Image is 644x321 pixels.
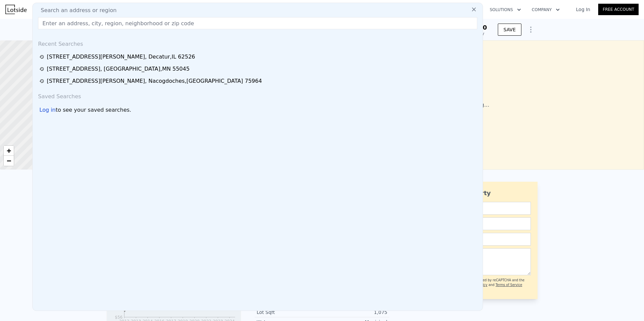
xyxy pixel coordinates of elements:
button: Solutions [484,4,526,16]
tspan: $86 [115,306,123,311]
div: [STREET_ADDRESS][PERSON_NAME] , Decatur , IL 62526 [47,53,195,61]
input: Enter an address, city, region, neighborhood or zip code [38,17,477,29]
a: Free Account [598,4,639,15]
a: [STREET_ADDRESS][PERSON_NAME], Decatur,IL 62526 [39,53,478,61]
a: Zoom out [4,156,14,166]
a: [STREET_ADDRESS][PERSON_NAME], Nacogdoches,[GEOGRAPHIC_DATA] 75964 [39,77,478,85]
button: SAVE [498,24,521,36]
span: + [7,146,11,155]
div: Saved Searches [35,87,480,103]
tspan: $56 [115,315,123,320]
a: Zoom in [4,146,14,156]
button: Company [526,4,565,16]
div: [STREET_ADDRESS] , [GEOGRAPHIC_DATA] , MN 55045 [47,65,190,73]
div: This site is protected by reCAPTCHA and the Google and apply. [453,278,531,292]
span: to see your saved searches. [56,106,131,114]
img: Lotside [5,5,27,14]
div: 1,075 [322,309,387,316]
a: Terms of Service [495,283,522,287]
a: [STREET_ADDRESS], [GEOGRAPHIC_DATA],MN 55045 [39,65,478,73]
a: Log In [568,6,598,13]
div: Recent Searches [35,35,480,51]
div: Log in [39,106,56,114]
span: Search an address or region [35,6,117,14]
div: [STREET_ADDRESS][PERSON_NAME] , Nacogdoches , [GEOGRAPHIC_DATA] 75964 [47,77,262,85]
span: − [7,156,11,165]
button: Show Options [524,23,538,36]
div: Lot Sqft [257,309,322,316]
